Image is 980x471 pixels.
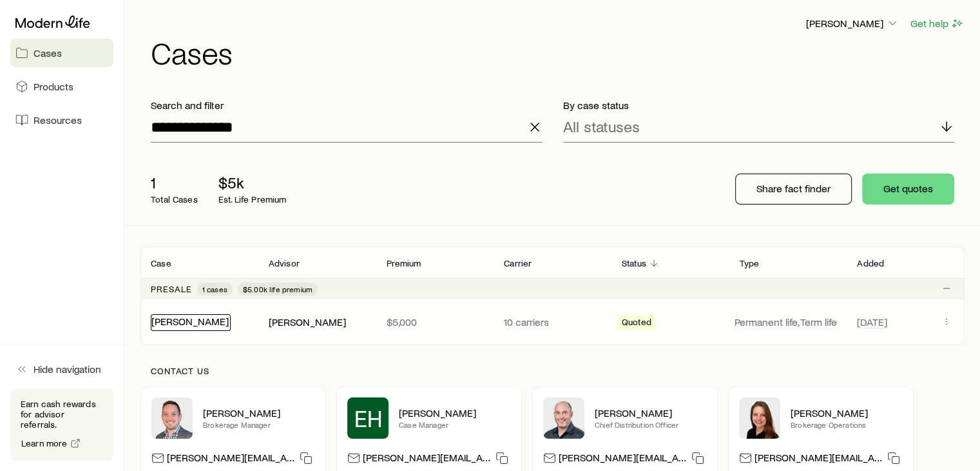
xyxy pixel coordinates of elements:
[622,317,651,330] span: Quoted
[791,419,903,430] p: Brokerage Operations
[806,17,899,30] p: [PERSON_NAME]
[735,174,852,205] button: Share fact finder
[269,258,300,268] p: Advisor
[21,399,103,430] p: Earn cash rewards for advisor referrals.
[269,316,346,329] div: [PERSON_NAME]
[910,16,965,31] button: Get help
[34,80,73,93] span: Products
[151,37,965,68] h1: Cases
[203,406,315,419] p: [PERSON_NAME]
[735,316,842,328] p: Permanent life, Term life
[151,194,198,205] p: Total Cases
[754,451,882,468] p: [PERSON_NAME][EMAIL_ADDRESS][DOMAIN_NAME]
[34,363,101,376] span: Hide navigation
[740,258,760,268] p: Type
[399,419,511,430] p: Case Manager
[151,99,543,112] p: Search and filter
[354,405,382,431] span: EH
[151,258,171,268] p: Case
[21,439,68,448] span: Learn more
[857,258,884,268] p: Added
[151,366,954,376] p: Contact us
[34,114,82,126] span: Resources
[218,194,287,205] p: Est. Life Premium
[218,174,287,192] p: $5k
[622,258,646,268] p: Status
[739,397,780,439] img: Ellen Wall
[202,284,227,294] span: 1 cases
[10,388,113,461] div: Earn cash rewards for advisor referrals.Learn more
[243,284,312,294] span: $5.00k life premium
[151,284,192,294] p: Presale
[10,106,113,134] a: Resources
[386,258,421,268] p: Premium
[151,315,229,327] a: [PERSON_NAME]
[363,451,490,468] p: [PERSON_NAME][EMAIL_ADDRESS][DOMAIN_NAME]
[791,406,903,419] p: [PERSON_NAME]
[34,46,62,59] span: Cases
[559,451,686,468] p: [PERSON_NAME][EMAIL_ADDRESS][DOMAIN_NAME]
[167,451,294,468] p: [PERSON_NAME][EMAIL_ADDRESS][DOMAIN_NAME]
[140,246,965,345] div: Client cases
[203,419,315,430] p: Brokerage Manager
[595,419,707,430] p: Chief Distribution Officer
[504,316,601,328] p: 10 carriers
[563,99,955,112] p: By case status
[504,258,532,268] p: Carrier
[151,314,231,331] div: [PERSON_NAME]
[10,355,113,383] button: Hide navigation
[386,316,483,328] p: $5,000
[756,182,831,195] p: Share fact finder
[151,174,198,192] p: 1
[595,406,707,419] p: [PERSON_NAME]
[543,397,584,439] img: Dan Pierson
[857,316,887,328] span: [DATE]
[399,406,511,419] p: [PERSON_NAME]
[151,397,193,439] img: Brandon Parry
[862,174,954,205] button: Get quotes
[10,72,113,101] a: Products
[10,39,113,67] a: Cases
[805,16,899,32] button: [PERSON_NAME]
[563,117,640,135] p: All statuses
